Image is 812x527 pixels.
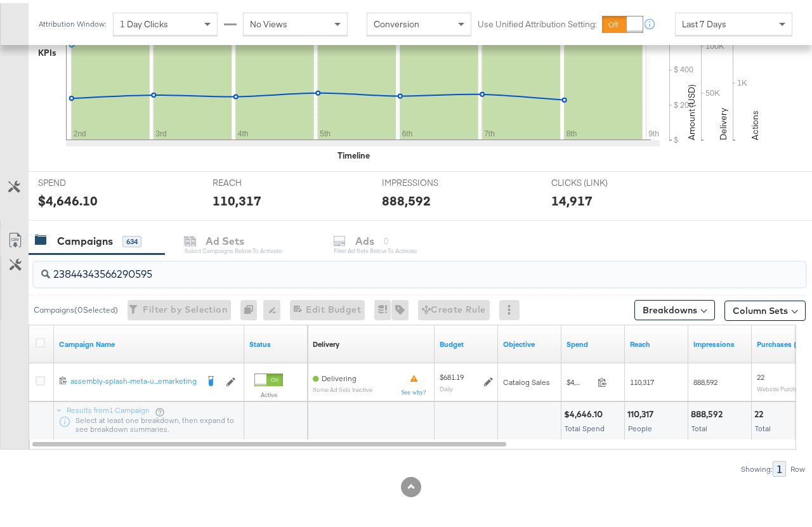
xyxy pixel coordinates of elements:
[566,336,620,346] a: The total amount spent to date.
[240,297,263,317] div: 0
[693,336,747,346] a: The number of times your ad was served. On mobile apps an ad is counted as served the first time ...
[755,420,771,430] span: Total
[213,174,308,186] span: REACH
[440,336,493,346] a: The maximum amount you're willing to spend on your ads, on average each day or over the lifetime ...
[120,15,168,27] span: 1 Day Clicks
[503,336,556,346] a: Your campaign's objective.
[337,146,370,159] div: Timeline
[691,405,726,417] div: 888,592
[382,174,477,186] span: IMPRESSIONS
[38,16,107,25] div: Attribution Window:
[630,336,683,346] a: The number of people your ad was served to.
[38,44,56,56] div: KPIs
[313,336,339,346] a: Reflects the ability of your Ad Campaign to achieve delivery based on ad states, schedule and bud...
[59,336,239,346] a: Your campaign name.
[70,373,197,386] a: assembly-splash-meta-u...emarketing
[440,369,464,379] div: $681.19
[249,336,303,346] a: Shows the current state of your Ad Campaign.
[503,374,550,384] span: Catalog Sales
[551,174,646,186] span: CLICKS (LINK)
[686,81,697,137] text: Amount (USD)
[564,405,606,417] div: $4,646.10
[250,15,287,27] span: No Views
[691,420,707,430] span: Total
[213,188,261,207] div: 110,317
[313,383,372,390] sub: Some Ad Sets Inactive
[38,174,133,186] span: SPEND
[322,370,357,380] span: Delivering
[682,15,726,27] span: Last 7 Days
[634,297,715,317] button: Breakdowns
[313,336,339,346] div: Delivery
[773,458,786,474] div: 1
[724,297,806,318] button: Column Sets
[440,382,453,389] sub: Daily
[122,233,141,244] div: 634
[382,188,431,207] div: 888,592
[757,382,808,389] sub: Website Purchases
[693,374,717,384] span: 888,592
[551,188,593,207] div: 14,917
[565,420,605,430] span: Total Spend
[50,254,738,278] input: Search Campaigns by Name, ID or Objective
[749,107,761,137] text: Actions
[374,15,419,27] span: Conversion
[57,231,113,245] div: Campaigns
[34,301,118,313] div: Campaigns ( 0 Selected)
[38,188,98,207] div: $4,646.10
[627,405,657,417] div: 110,317
[630,374,654,384] span: 110,317
[754,405,767,417] div: 22
[628,420,652,430] span: People
[254,387,283,396] label: Active
[478,15,597,27] label: Use Unified Attribution Setting:
[740,462,773,471] div: Showing:
[790,462,806,471] div: Row
[70,373,197,383] div: assembly-splash-meta-u...emarketing
[566,374,593,384] span: $4,646.10
[717,105,729,137] text: Delivery
[757,369,764,379] span: 22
